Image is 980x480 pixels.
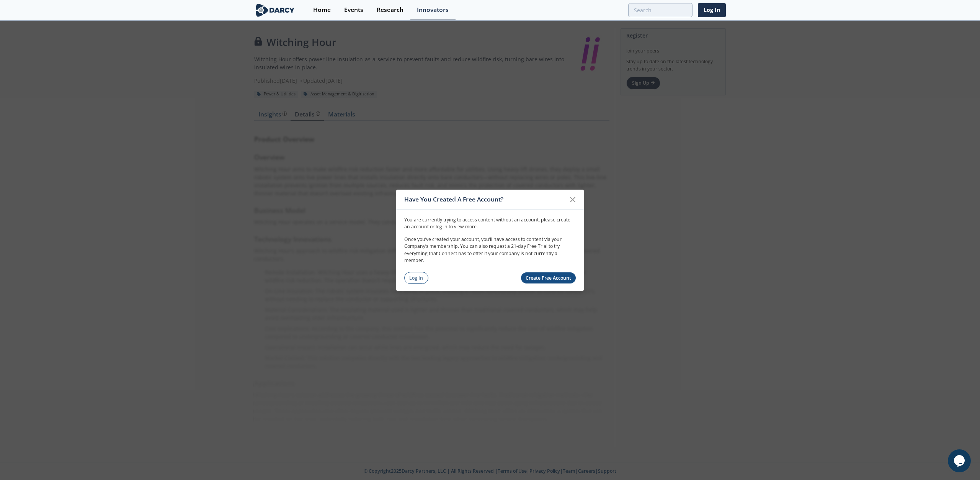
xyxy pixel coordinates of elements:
[948,449,972,472] iframe: chat widget
[698,3,726,17] a: Log In
[417,7,449,13] div: Innovators
[521,272,576,283] a: Create Free Account
[313,7,331,13] div: Home
[404,192,565,207] div: Have You Created A Free Account?
[404,236,576,264] p: Once you’ve created your account, you’ll have access to content via your Company’s membership. Yo...
[404,272,428,284] a: Log In
[344,7,363,13] div: Events
[628,3,693,17] input: Advanced Search
[254,3,296,17] img: logo-wide.svg
[404,216,576,231] p: You are currently trying to access content without an account, please create an account or log in...
[377,7,403,13] div: Research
